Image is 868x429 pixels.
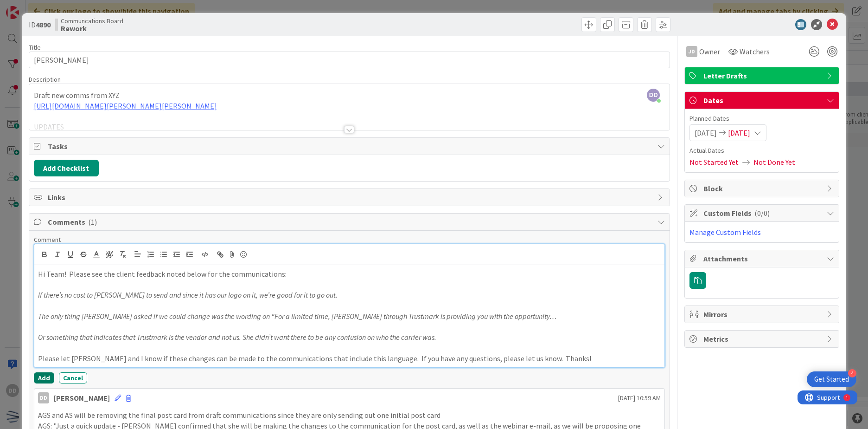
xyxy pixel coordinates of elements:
span: [DATE] [728,127,750,138]
button: Add Checklist [34,160,99,176]
a: [URL][DOMAIN_NAME][PERSON_NAME][PERSON_NAME] [34,101,217,110]
span: Block [703,183,822,194]
span: ( 0/0 ) [754,208,770,218]
input: type card name here... [29,52,670,68]
div: JD [686,46,697,57]
span: Tasks [48,141,653,152]
span: Communcations Board [61,17,123,25]
span: Mirrors [703,309,822,320]
b: 4890 [36,20,51,29]
span: Support [19,1,42,13]
div: 4 [848,369,856,377]
button: Cancel [59,372,87,383]
span: Description [29,75,61,84]
button: Add [34,372,54,383]
span: Dates [703,95,822,106]
span: [DATE] [695,127,717,138]
em: The only thing [PERSON_NAME] asked if we could change was the wording on “For a limited time, [PE... [38,312,556,321]
p: Draft new comms from XYZ [34,90,665,101]
span: Metrics [703,333,822,344]
label: Title [29,43,41,52]
div: 1 [48,4,51,11]
span: Letter Drafts [703,70,822,81]
span: Watchers [740,46,770,57]
p: Please let [PERSON_NAME] and I know if these changes can be made to the communications that inclu... [38,353,661,364]
span: Planned Dates [689,114,834,123]
div: [PERSON_NAME] [54,392,110,403]
span: Attachments [703,253,822,264]
em: Or something that indicates that Trustmark is the vendor and not us. She didn’t want there to be ... [38,332,436,342]
span: ID [29,19,51,30]
span: [DATE] 10:59 AM [618,393,661,403]
span: Comments [48,216,653,227]
span: Actual Dates [689,146,834,156]
span: Links [48,192,653,203]
span: Owner [699,46,720,57]
p: Hi Team! Please see the client feedback noted below for the communications: [38,269,661,279]
div: DD [38,392,49,403]
em: If there’s no cost to [PERSON_NAME] to send and since it has our logo on it, we’re good for it to... [38,290,338,299]
a: Manage Custom Fields [689,227,761,237]
span: Not Done Yet [753,156,795,168]
b: Rework [61,25,123,32]
p: AGS and AS will be removing the final post card from draft communications since they are only sen... [38,410,661,421]
div: Get Started [814,375,849,384]
div: Open Get Started checklist, remaining modules: 4 [807,371,856,387]
span: Not Started Yet [689,156,739,168]
span: DD [647,89,660,102]
span: Comment [34,235,61,244]
span: Custom Fields [703,208,822,219]
span: ( 1 ) [88,217,97,227]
